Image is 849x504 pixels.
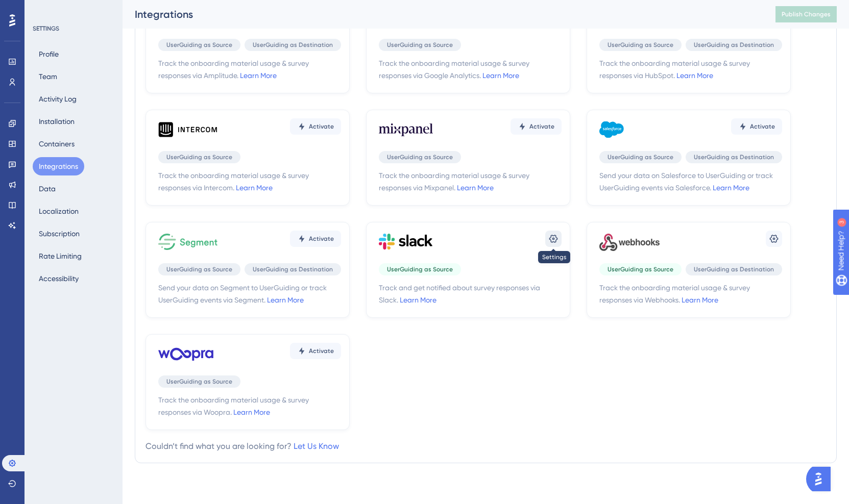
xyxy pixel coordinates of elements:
[236,184,273,192] a: Learn More
[387,41,453,49] span: UserGuiding as Source
[379,282,562,306] span: Track and get notified about survey responses via Slack.
[379,57,562,82] span: Track the onboarding material usage & survey responses via Google Analytics.
[33,112,81,131] button: Installation
[750,122,775,131] span: Activate
[457,184,494,192] a: Learn More
[599,57,782,82] span: Track the onboarding material usage & survey responses via HubSpot.
[135,7,750,21] div: Integrations
[608,153,673,161] span: UserGuiding as Source
[158,282,341,306] span: Send your data on Segment to UserGuiding or track UserGuiding events via Segment.
[713,184,749,192] a: Learn More
[731,118,782,135] button: Activate
[33,202,85,220] button: Localization
[608,41,673,49] span: UserGuiding as Source
[309,122,334,131] span: Activate
[682,296,718,304] a: Learn More
[33,157,84,175] button: Integrations
[158,169,341,194] span: Track the onboarding material usage & survey responses via Intercom.
[529,122,554,131] span: Activate
[694,153,774,161] span: UserGuiding as Destination
[33,180,62,198] button: Data
[33,135,81,153] button: Containers
[166,41,232,49] span: UserGuiding as Source
[294,441,339,451] a: Let Us Know
[290,343,341,359] button: Activate
[33,224,86,243] button: Subscription
[694,41,774,49] span: UserGuiding as Destination
[158,394,341,418] span: Track the onboarding material usage & survey responses via Woopra.
[599,169,782,194] span: Send your data on Salesforce to UserGuiding or track UserGuiding events via Salesforce.
[33,45,65,63] button: Profile
[608,265,673,273] span: UserGuiding as Source
[24,3,64,15] span: Need Help?
[676,71,713,80] a: Learn More
[309,347,334,355] span: Activate
[253,41,333,49] span: UserGuiding as Destination
[33,90,83,108] button: Activity Log
[267,296,304,304] a: Learn More
[309,235,334,243] span: Activate
[240,71,277,80] a: Learn More
[33,67,63,86] button: Team
[71,5,74,13] div: 3
[166,153,232,161] span: UserGuiding as Source
[290,231,341,247] button: Activate
[482,71,519,80] a: Learn More
[158,57,341,82] span: Track the onboarding material usage & survey responses via Amplitude.
[166,377,232,386] span: UserGuiding as Source
[290,118,341,135] button: Activate
[387,153,453,161] span: UserGuiding as Source
[400,296,436,304] a: Learn More
[33,269,85,288] button: Accessibility
[599,282,782,306] span: Track the onboarding material usage & survey responses via Webhooks.
[782,10,831,18] span: Publish Changes
[694,265,774,273] span: UserGuiding as Destination
[33,247,88,265] button: Rate Limiting
[379,169,562,194] span: Track the onboarding material usage & survey responses via Mixpanel.
[387,265,453,273] span: UserGuiding as Source
[511,118,562,135] button: Activate
[775,6,837,22] button: Publish Changes
[166,265,232,273] span: UserGuiding as Source
[33,24,115,33] div: SETTINGS
[233,408,270,416] a: Learn More
[253,265,333,273] span: UserGuiding as Destination
[806,464,837,494] iframe: UserGuiding AI Assistant Launcher
[145,440,339,452] div: Couldn’t find what you are looking for?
